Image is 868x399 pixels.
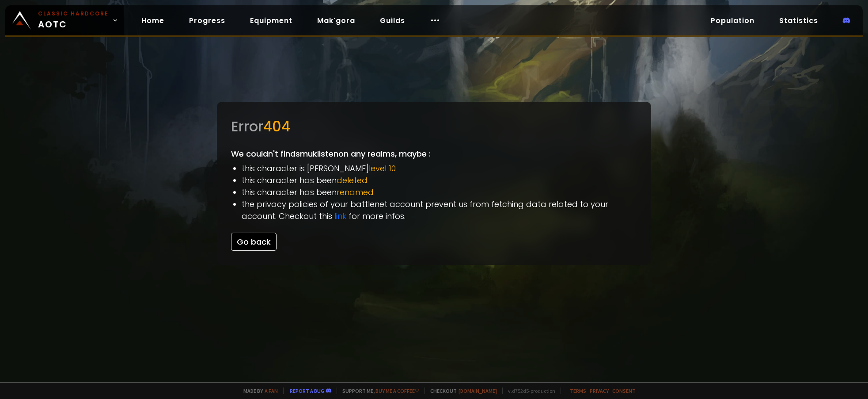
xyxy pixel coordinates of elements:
[217,102,651,265] div: We couldn't find smuklisten on any realms, maybe :
[242,174,637,186] li: this character has been
[243,12,299,30] a: Equipment
[459,387,497,394] a: [DOMAIN_NAME]
[242,186,637,198] li: this character has been
[425,387,497,394] span: Checkout
[231,116,637,137] div: Error
[290,387,324,394] a: Report a bug
[704,12,762,30] a: Population
[5,5,124,35] a: Classic HardcoreAOTC
[337,175,368,186] span: deleted
[337,387,419,394] span: Support me,
[182,12,232,30] a: Progress
[337,187,374,198] span: renamed
[134,12,171,30] a: Home
[375,387,419,394] a: Buy me a coffee
[612,387,636,394] a: Consent
[369,163,396,174] span: level 10
[590,387,609,394] a: Privacy
[38,10,109,31] span: AOTC
[242,198,637,222] li: the privacy policies of your battlenet account prevent us from fetching data related to your acco...
[265,387,278,394] a: a fan
[373,12,412,30] a: Guilds
[231,236,277,247] a: Go back
[263,116,290,136] span: 404
[231,233,277,251] button: Go back
[242,162,637,174] li: this character is [PERSON_NAME]
[334,211,346,222] a: link
[310,12,362,30] a: Mak'gora
[502,387,555,394] span: v. d752d5 - production
[38,10,109,18] small: Classic Hardcore
[238,387,278,394] span: Made by
[570,387,586,394] a: Terms
[772,12,825,30] a: Statistics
